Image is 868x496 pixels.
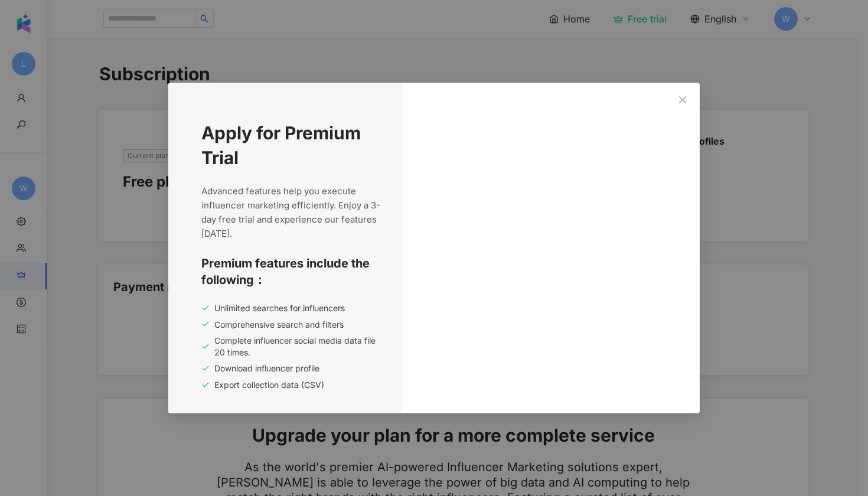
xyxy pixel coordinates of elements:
[201,319,381,331] div: Comprehensive search and filters
[201,184,381,241] span: Advanced features help you execute influencer marketing efficiently. Enjoy a 3-day free trial and...
[201,335,381,358] div: Complete influencer social media data file 20 times.
[201,255,381,288] span: Premium features include the following：
[201,120,381,170] span: Apply for Premium Trial
[201,363,381,374] div: Download influencer profile
[201,302,381,314] div: Unlimited searches for influencers
[671,88,694,112] button: Close
[678,95,687,105] span: close
[201,379,381,391] div: Export collection data (CSV)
